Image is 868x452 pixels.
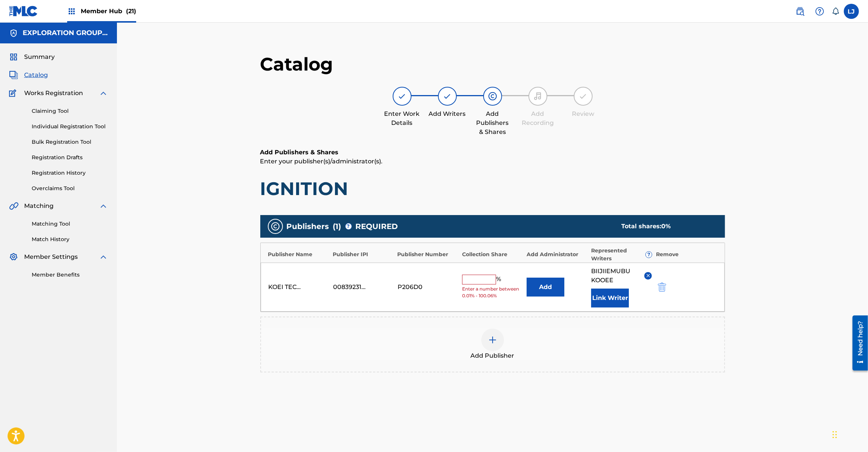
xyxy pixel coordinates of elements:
[383,109,421,128] div: Enter Work Details
[474,109,512,137] div: Add Publishers & Shares
[621,222,710,231] div: Total shares:
[260,157,725,166] p: Enter your publisher(s)/administrator(s).
[646,252,652,258] span: ?
[268,251,329,258] div: Publisher Name
[496,275,503,284] span: %
[260,53,725,75] h1: Catalog
[333,251,393,258] div: Publisher IPI
[9,89,19,98] img: Works Registration
[812,4,827,19] div: Help
[346,223,352,229] span: ?
[847,313,868,374] iframe: Resource Center
[533,92,542,101] img: step indicator icon for Add Recording
[32,271,108,279] a: Member Benefits
[832,8,839,15] div: Notifications
[9,6,38,17] img: MLC Logo
[591,289,629,307] button: Link Writer
[9,52,18,61] img: Summary
[32,220,108,228] a: Matching Tool
[462,251,523,258] div: Collection Share
[287,221,329,232] span: Publishers
[99,89,108,98] img: expand
[793,4,808,19] a: Public Search
[32,235,108,243] a: Match History
[658,283,666,292] img: 12a2ab48e56ec057fbd8.svg
[356,221,398,232] span: REQUIRED
[9,52,55,61] a: SummarySummary
[99,201,108,211] img: expand
[488,92,497,101] img: step indicator icon for Add Publishers & Shares
[564,109,602,118] div: Review
[67,7,76,16] img: Top Rightsholders
[645,273,651,278] img: remove-from-list-button
[9,252,18,261] img: Member Settings
[24,71,48,80] span: Catalog
[9,71,48,80] a: CatalogCatalog
[527,278,564,297] button: Add
[591,267,639,285] span: BIIJIIEMUBU KOOEE
[796,7,805,16] img: search
[271,222,280,231] img: publishers
[24,252,78,261] span: Member Settings
[398,92,407,101] img: step indicator icon for Enter Work Details
[32,184,108,192] a: Overclaims Tool
[23,29,108,37] h5: EXPLORATION GROUP LLC
[99,252,108,261] img: expand
[9,29,18,38] img: Accounts
[24,89,83,98] span: Works Registration
[833,423,837,446] div: Drag
[32,169,108,177] a: Registration History
[32,123,108,131] a: Individual Registration Tool
[9,201,18,211] img: Matching
[9,71,18,80] img: Catalog
[32,154,108,161] a: Registration Drafts
[333,221,341,232] span: ( 1 )
[126,8,136,15] span: (21)
[443,92,452,101] img: step indicator icon for Add Writers
[830,416,868,452] iframe: Chat Widget
[661,223,671,230] span: 0 %
[471,351,515,360] span: Add Publisher
[260,148,725,157] h6: Add Publishers & Shares
[81,7,136,15] span: Member Hub
[24,201,54,211] span: Matching
[527,251,587,258] div: Add Administrator
[429,109,466,118] div: Add Writers
[32,138,108,146] a: Bulk Registration Tool
[579,92,588,101] img: step indicator icon for Review
[488,335,497,344] img: add
[656,251,717,258] div: Remove
[591,247,652,263] div: Represented Writers
[462,286,523,299] span: Enter a number between 0.01% - 100.06%
[815,7,824,16] img: help
[260,177,725,200] h1: IGNITION
[519,109,557,128] div: Add Recording
[397,251,458,258] div: Publisher Number
[24,52,55,61] span: Summary
[32,107,108,115] a: Claiming Tool
[844,4,859,19] div: User Menu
